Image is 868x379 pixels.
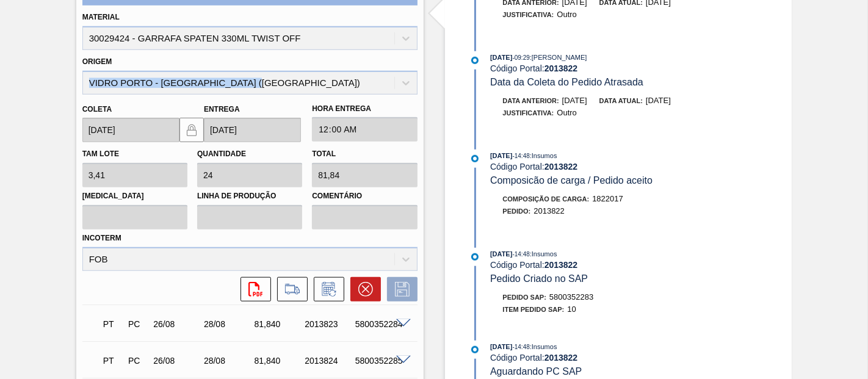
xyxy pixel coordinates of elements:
span: Pedido SAP: [503,294,547,301]
span: - 09:29 [513,54,530,61]
span: [DATE] [490,343,512,350]
p: PT [103,319,121,329]
div: Cancelar pedido [344,277,381,301]
span: - 14:48 [513,153,530,159]
span: : Insumos [530,250,557,258]
strong: 2013822 [544,260,578,270]
label: Incoterm [82,234,121,242]
span: Aguardando PC SAP [490,366,582,377]
div: 2013823 [302,319,356,329]
div: Pedido em Trânsito [100,347,125,374]
span: Justificativa: [503,109,554,117]
button: locked [179,118,204,142]
div: 28/08/2025 [201,356,256,366]
label: Comentário [312,187,417,205]
label: Coleta [82,105,112,114]
span: 5800352283 [549,292,593,301]
span: : Insumos [530,343,557,350]
div: Pedido de Compra [125,319,150,329]
input: dd/mm/yyyy [82,118,179,142]
div: Ir para Composição de Carga [271,277,308,301]
div: Código Portal: [490,162,780,171]
span: [DATE] [562,96,587,105]
label: Total [312,150,336,158]
span: [DATE] [646,96,671,105]
span: [DATE] [490,250,512,258]
img: locked [184,123,199,137]
div: 28/08/2025 [201,319,256,329]
span: Pedido : [503,208,531,215]
span: [DATE] [490,152,512,159]
div: 5800352285 [352,356,407,366]
div: Pedido de Compra [125,356,150,366]
span: Pedido Criado no SAP [490,273,588,284]
label: Linha de Produção [197,187,302,205]
strong: 2013822 [544,162,578,171]
span: 1822017 [592,194,623,203]
div: Abrir arquivo PDF [234,277,271,301]
div: Salvar Pedido [381,277,418,301]
span: Outro [557,108,577,117]
label: Quantidade [197,150,246,158]
img: atual [471,346,479,353]
p: PT [103,356,121,366]
span: Data atual: [599,97,643,104]
strong: 2013822 [544,353,578,363]
span: - 14:48 [513,344,530,350]
div: Código Portal: [490,353,780,363]
div: 2013824 [302,356,356,366]
span: [DATE] [490,54,512,61]
label: Origem [82,57,112,66]
span: 2013822 [533,206,565,215]
span: 10 [567,305,576,314]
span: Composicão de carga / Pedido aceito [490,175,653,186]
span: Justificativa: [503,11,554,18]
label: Entrega [204,105,240,114]
div: Informar alteração no pedido [308,277,344,301]
div: 81,840 [251,356,306,366]
div: 26/08/2025 [150,356,205,366]
span: Outro [557,10,577,19]
strong: 2013822 [544,63,578,73]
div: 5800352284 [352,319,407,329]
span: : Insumos [530,152,557,159]
img: atual [471,155,479,162]
div: Pedido em Trânsito [100,311,125,337]
label: Hora Entrega [312,100,417,118]
div: 81,840 [251,319,306,329]
span: Item pedido SAP: [503,306,565,313]
span: : [PERSON_NAME] [530,54,587,61]
span: - 14:48 [513,251,530,258]
label: Material [82,13,120,21]
label: Tam lote [82,150,119,158]
div: 26/08/2025 [150,319,205,329]
label: [MEDICAL_DATA] [82,187,187,205]
div: Código Portal: [490,63,780,73]
div: Código Portal: [490,260,780,270]
img: atual [471,253,479,261]
input: dd/mm/yyyy [204,118,301,142]
img: atual [471,57,479,64]
span: Data anterior: [503,97,559,104]
span: Composição de Carga : [503,195,590,203]
span: Data da Coleta do Pedido Atrasada [490,77,643,87]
